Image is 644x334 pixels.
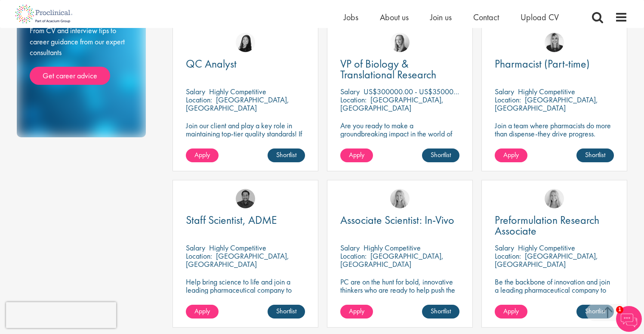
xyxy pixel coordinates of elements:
span: Staff Scientist, ADME [186,213,277,227]
a: Associate Scientist: In-Vivo [340,215,459,226]
a: Upload CV [521,12,559,23]
span: Location: [340,95,367,105]
span: Salary [495,243,514,253]
span: Apply [349,150,364,159]
p: Be the backbone of innovation and join a leading pharmaceutical company to help keep life-changin... [495,278,614,310]
p: [GEOGRAPHIC_DATA], [GEOGRAPHIC_DATA] [186,251,289,269]
img: Janelle Jones [545,33,564,52]
span: Salary [186,87,205,96]
img: Numhom Sudsok [236,33,255,52]
p: Highly Competitive [518,243,575,253]
a: QC Analyst [186,59,305,69]
a: About us [380,12,409,23]
a: Shortlist [422,148,459,162]
span: Location: [495,95,521,105]
a: Apply [340,305,373,319]
span: Location: [495,251,521,261]
span: Salary [340,87,360,96]
p: Highly Competitive [209,87,266,96]
a: Shortlist [576,148,614,162]
span: Salary [186,243,205,253]
a: Apply [495,148,527,162]
span: Salary [495,87,514,96]
span: Location: [186,95,212,105]
span: Apply [194,150,210,159]
span: Apply [194,306,210,315]
img: Chatbot [616,306,642,332]
a: Apply [340,148,373,162]
a: Pharmacist (Part-time) [495,59,614,69]
div: From CV and interview tips to career guidance from our expert consultants [30,25,133,85]
a: Shortlist [422,305,459,319]
a: Shortlist [268,305,305,319]
span: Apply [349,306,364,315]
p: [GEOGRAPHIC_DATA], [GEOGRAPHIC_DATA] [340,95,444,113]
span: Pharmacist (Part-time) [495,56,590,71]
p: [GEOGRAPHIC_DATA], [GEOGRAPHIC_DATA] [186,95,289,113]
a: Jobs [344,12,358,23]
span: 1 [616,306,623,313]
a: Contact [473,12,499,23]
img: Shannon Briggs [390,189,410,208]
span: Apply [503,306,519,315]
span: Associate Scientist: In-Vivo [340,213,454,227]
iframe: reCAPTCHA [6,302,116,328]
p: [GEOGRAPHIC_DATA], [GEOGRAPHIC_DATA] [495,251,598,269]
span: Apply [503,150,519,159]
a: Apply [186,148,219,162]
span: Preformulation Research Associate [495,213,599,238]
p: Are you ready to make a groundbreaking impact in the world of biotechnology? Join a growing compa... [340,121,459,162]
p: US$300000.00 - US$350000.00 per annum [364,87,501,96]
p: Highly Competitive [518,87,575,96]
p: [GEOGRAPHIC_DATA], [GEOGRAPHIC_DATA] [495,95,598,113]
p: [GEOGRAPHIC_DATA], [GEOGRAPHIC_DATA] [340,251,444,269]
img: Shannon Briggs [545,189,564,208]
p: Join our client and play a key role in maintaining top-tier quality standards! If you have a keen... [186,121,305,162]
img: Sofia Amark [390,33,410,52]
a: Staff Scientist, ADME [186,215,305,226]
a: Apply [186,305,219,319]
p: Join a team where pharmacists do more than dispense-they drive progress. [495,121,614,138]
span: Salary [340,243,360,253]
p: Highly Competitive [364,243,421,253]
span: Location: [340,251,367,261]
a: Join us [430,12,452,23]
span: VP of Biology & Translational Research [340,56,436,82]
p: PC are on the hunt for bold, innovative thinkers who are ready to help push the boundaries of sci... [340,278,459,310]
p: Highly Competitive [209,243,266,253]
a: Preformulation Research Associate [495,215,614,236]
a: Apply [495,305,527,319]
span: QC Analyst [186,56,237,71]
span: Location: [186,251,212,261]
img: Mike Raletz [236,189,255,208]
a: Shortlist [268,148,305,162]
a: Get career advice [30,67,110,85]
a: VP of Biology & Translational Research [340,59,459,80]
a: Shortlist [576,305,614,319]
p: Help bring science to life and join a leading pharmaceutical company to play a key role in delive... [186,278,305,319]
